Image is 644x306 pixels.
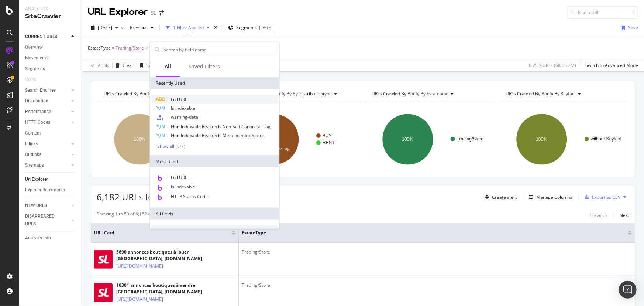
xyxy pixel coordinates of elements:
[159,10,164,16] div: arrow-right-arrow-left
[25,108,69,116] a: Performance
[25,186,65,194] div: Explorer Bookmarks
[213,24,219,31] div: times
[163,22,213,34] button: 1 Filter Applied
[25,12,76,21] div: SiteCrawler
[25,234,76,242] a: Analysis Info
[171,96,187,102] span: Full URL
[25,176,48,183] div: Url Explorer
[97,191,170,203] span: 6,182 URLs found
[25,151,69,159] a: Outlinks
[529,62,576,68] div: 0.25 % URLs ( 6K on 2M )
[25,212,69,228] a: DISAPPEARED URLS
[165,63,171,70] div: All
[482,191,517,203] button: Create alert
[146,62,156,68] div: Save
[582,191,620,203] button: Export as CSV
[242,249,632,255] div: Trading/Store
[137,59,156,71] button: Save
[25,44,43,51] div: Overview
[25,186,76,194] a: Explorer Bookmarks
[25,76,36,84] div: Visits
[236,88,354,100] h4: URLs Crawled By Botify By by_distributiontype
[97,107,226,171] svg: A chart.
[592,194,620,200] div: Export as CSV
[499,107,628,171] svg: A chart.
[151,9,156,17] div: SL
[323,140,335,145] text: RENT
[492,194,517,200] div: Create alert
[25,86,56,94] div: Search Engines
[231,107,360,171] svg: A chart.
[536,137,547,142] text: 100%
[25,6,76,12] div: Analytics
[98,62,109,68] div: Apply
[619,281,637,299] div: Open Intercom Messenger
[590,211,607,220] button: Previous
[134,137,145,142] text: 100%
[25,65,45,73] div: Segments
[88,6,148,18] div: URL Explorer
[25,54,76,62] a: Movements
[116,296,163,303] a: [URL][DOMAIN_NAME]
[25,97,69,105] a: Distribution
[25,33,57,41] div: CURRENT URLS
[112,45,114,51] span: =
[506,91,576,97] span: URLs Crawled By Botify By keyfact
[371,88,489,100] h4: URLs Crawled By Botify By estatetype
[590,212,607,218] div: Previous
[236,24,257,31] span: Segments
[457,136,484,142] text: Trading/Store
[104,91,178,97] span: URLs Crawled By Botify By pagetype
[323,133,332,138] text: BUY
[620,211,629,220] button: Next
[88,22,121,34] button: [DATE]
[102,88,220,100] h4: URLs Crawled By Botify By pagetype
[25,151,41,159] div: Outlinks
[242,229,617,236] span: EstateType
[536,194,572,200] div: Manage Columns
[25,140,38,148] div: Inlinks
[174,143,185,149] div: ( 5 / 7 )
[25,202,69,210] a: NEW URLS
[526,193,572,201] button: Manage Columns
[25,44,76,51] a: Overview
[620,212,629,218] div: Next
[25,234,51,242] div: Analysis Info
[171,123,271,130] span: Non-Indexable Reason is Non-Self Canonical Tag
[238,91,332,97] span: URLs Crawled By Botify By by_distributiontype
[619,22,638,34] button: Save
[567,6,638,19] input: Find a URL
[97,211,162,220] div: Showing 1 to 50 of 6,182 entries
[25,161,69,169] a: Sitemaps
[372,91,449,97] span: URLs Crawled By Botify By estatetype
[25,76,44,84] a: Visits
[171,184,195,190] span: Is Indexable
[25,129,76,137] a: Content
[171,174,187,180] span: Full URL
[189,63,220,70] div: Saved Filters
[25,108,51,116] div: Performance
[402,137,413,142] text: 100%
[150,77,279,89] div: Recently Used
[25,54,48,62] div: Movements
[88,59,109,71] button: Apply
[25,161,44,169] div: Sitemaps
[98,24,112,31] span: 2025 Aug. 15th
[127,22,156,34] button: Previous
[94,283,113,302] img: main image
[365,107,494,171] svg: A chart.
[582,59,638,71] button: Switch to Advanced Mode
[116,262,163,270] a: [URL][DOMAIN_NAME]
[259,24,272,31] div: [DATE]
[585,62,638,68] div: Switch to Advanced Mode
[25,119,69,126] a: HTTP Codes
[163,44,277,55] input: Search by field name
[116,249,235,262] div: 5690 annonces boutiques à louer [GEOGRAPHIC_DATA], [DOMAIN_NAME]
[113,59,134,71] button: Clear
[123,62,134,68] div: Clear
[278,147,290,152] text: 74.7%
